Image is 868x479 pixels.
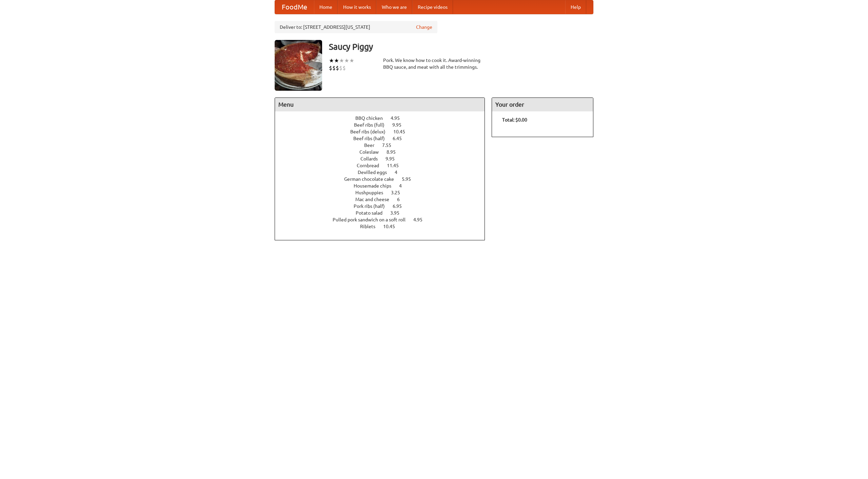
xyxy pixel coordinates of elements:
a: Potato salad 3.95 [356,210,412,216]
a: Beer 7.55 [364,143,404,148]
a: German chocolate cake 5.95 [344,176,423,182]
span: 3.25 [391,190,407,195]
span: 4 [399,183,409,189]
span: Beef ribs (full) [354,122,391,128]
a: Devilled eggs 4 [358,170,410,175]
span: Pulled pork sandwich on a soft roll [333,217,412,222]
span: Beef ribs (delux) [350,129,392,134]
a: FoodMe [275,0,314,14]
span: Pork ribs (half) [354,203,392,209]
a: Home [314,0,338,14]
span: 9.95 [386,156,401,161]
li: ★ [349,57,354,64]
span: Potato salad [356,210,389,216]
span: Cornbread [357,163,386,168]
span: Beef ribs (half) [353,136,392,141]
span: 6.95 [393,203,409,209]
li: $ [332,64,336,72]
span: 4 [395,170,404,175]
span: 5.95 [402,176,418,182]
a: Recipe videos [412,0,453,14]
li: $ [342,64,346,72]
a: Cornbread 11.45 [357,163,411,168]
a: How it works [338,0,376,14]
li: ★ [339,57,344,64]
a: Collards 9.95 [360,156,407,161]
span: German chocolate cake [344,176,401,182]
b: Total: $0.00 [502,117,527,123]
span: 3.95 [390,210,406,216]
span: 11.45 [387,163,406,168]
h4: Your order [492,98,593,111]
span: Mac and cheese [355,197,396,202]
span: 8.95 [387,149,402,155]
li: ★ [334,57,339,64]
li: ★ [344,57,349,64]
span: Hushpuppies [355,190,390,195]
img: angular.jpg [275,40,322,91]
span: Riblets [360,224,382,229]
a: Riblets 10.45 [360,224,408,229]
h4: Menu [275,98,485,111]
span: Beer [364,143,381,148]
a: Housemade chips 4 [354,183,414,189]
span: 10.45 [393,129,412,134]
li: ★ [329,57,334,64]
a: Mac and cheese 6 [355,197,412,202]
span: Devilled eggs [358,170,394,175]
span: 9.95 [392,122,408,128]
a: Help [565,0,586,14]
a: Beef ribs (half) 6.45 [353,136,414,141]
a: Change [416,24,432,30]
span: Collards [360,156,384,161]
h3: Saucy Piggy [329,40,593,53]
span: Housemade chips [354,183,398,189]
span: BBQ chicken [355,115,390,121]
span: 6.45 [393,136,409,141]
a: Hushpuppies 3.25 [355,190,413,195]
a: Who we are [376,0,412,14]
li: $ [339,64,342,72]
span: 10.45 [383,224,402,229]
div: Pork. We know how to cook it. Award-winning BBQ sauce, and meat with all the trimmings. [383,57,485,70]
a: Beef ribs (full) 9.95 [354,122,414,128]
span: 7.55 [382,143,398,148]
a: Pulled pork sandwich on a soft roll 4.95 [333,217,435,222]
span: 4.95 [413,217,429,222]
span: 6 [397,197,407,202]
a: Beef ribs (delux) 10.45 [350,129,418,134]
li: $ [329,64,332,72]
div: Deliver to: [STREET_ADDRESS][US_STATE] [275,21,437,33]
li: $ [336,64,339,72]
a: Pork ribs (half) 6.95 [354,203,414,209]
a: Coleslaw 8.95 [359,149,408,155]
a: BBQ chicken 4.95 [355,115,412,121]
span: 4.95 [391,115,407,121]
span: Coleslaw [359,149,386,155]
